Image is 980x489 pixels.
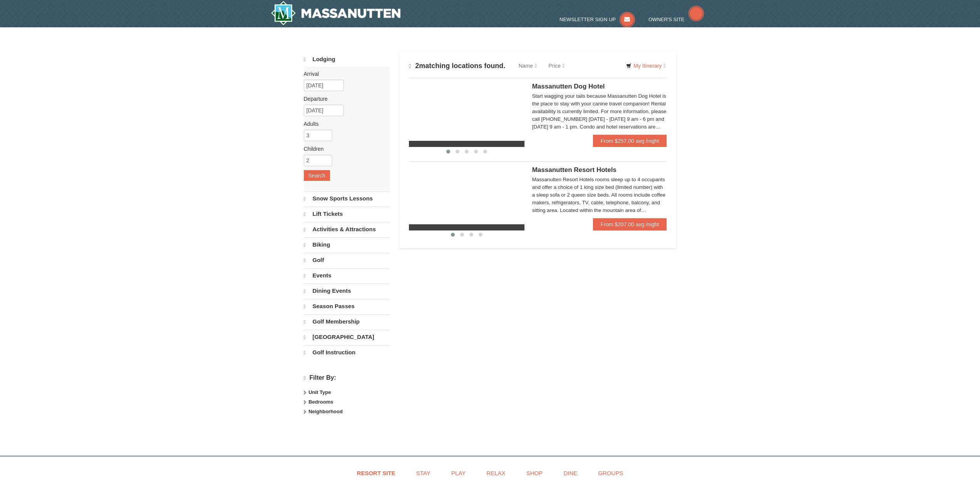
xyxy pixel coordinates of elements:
[513,58,543,73] a: Name
[308,409,343,414] strong: Neighborhood
[304,268,390,283] a: Events
[477,464,515,482] a: Relax
[407,464,440,482] a: Stay
[304,95,384,103] label: Departure
[532,92,667,131] div: Start wagging your tails because Massanutten Dog Hotel is the place to stay with your canine trav...
[271,1,401,25] img: Massanutten Resort Logo
[648,17,685,22] span: Owner's Site
[532,83,605,90] span: Massanutten Dog Hotel
[304,145,384,153] label: Children
[304,170,330,181] button: Search
[304,237,390,252] a: Biking
[532,166,616,174] span: Massanutten Resort Hotels
[347,464,405,482] a: Resort Site
[517,464,553,482] a: Shop
[308,389,331,395] strong: Unit Type
[304,222,390,237] a: Activities & Attractions
[304,52,390,67] a: Lodging
[554,464,587,482] a: Dine
[304,330,390,344] a: [GEOGRAPHIC_DATA]
[304,120,384,128] label: Adults
[560,17,616,22] span: Newsletter Sign Up
[304,207,390,221] a: Lift Tickets
[304,299,390,314] a: Season Passes
[304,345,390,360] a: Golf Instruction
[271,1,401,25] a: Massanutten Resort
[588,464,633,482] a: Groups
[442,464,475,482] a: Play
[304,284,390,298] a: Dining Events
[304,253,390,267] a: Golf
[532,176,667,214] div: Massanutten Resort Hotels rooms sleep up to 4 occupants and offer a choice of 1 king size bed (li...
[593,135,667,147] a: From $257.00 avg /night
[304,374,390,382] h4: Filter By:
[308,399,333,405] strong: Bedrooms
[304,314,390,329] a: Golf Membership
[593,218,667,230] a: From $207.00 avg /night
[543,58,570,73] a: Price
[304,191,390,206] a: Snow Sports Lessons
[648,17,704,22] a: Owner's Site
[621,60,670,72] a: My Itinerary
[304,388,360,394] strong: Price per Night: (USD $)
[304,70,384,78] label: Arrival
[560,17,635,22] a: Newsletter Sign Up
